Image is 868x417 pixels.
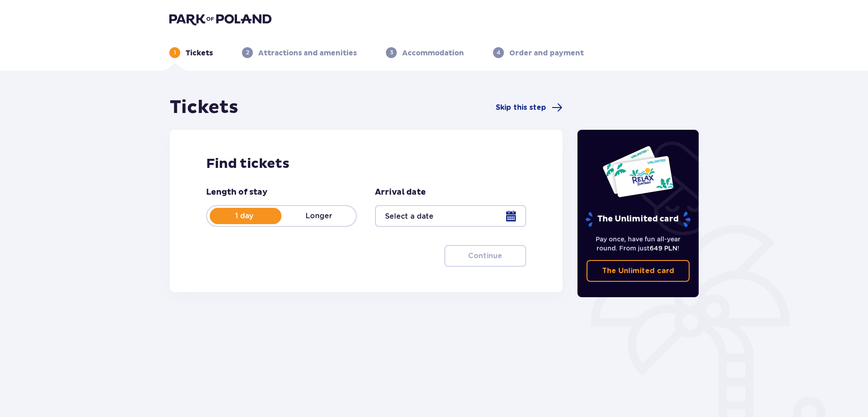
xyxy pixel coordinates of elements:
[497,49,500,57] p: 4
[206,155,526,172] h2: Find tickets
[170,96,238,119] h1: Tickets
[375,187,426,198] p: Arrival date
[602,266,674,276] p: The Unlimited card
[468,251,502,261] p: Continue
[390,49,393,57] p: 3
[585,211,691,227] p: The Unlimited card
[186,48,213,58] p: Tickets
[650,245,677,252] span: 649 PLN
[206,187,267,198] p: Length of stay
[602,145,674,198] img: Two entry cards to Suntago with the word 'UNLIMITED RELAX', featuring a white background with tro...
[402,48,464,58] p: Accommodation
[258,48,357,58] p: Attractions and amenities
[246,49,249,57] p: 2
[509,48,584,58] p: Order and payment
[174,49,176,57] p: 1
[281,211,356,221] p: Longer
[242,47,357,58] div: 2Attractions and amenities
[496,103,546,113] span: Skip this step
[496,102,562,113] a: Skip this step
[169,47,213,58] div: 1Tickets
[444,245,526,267] button: Continue
[587,235,690,253] p: Pay once, have fun all-year round. From just !
[207,211,281,221] p: 1 day
[386,47,464,58] div: 3Accommodation
[587,260,690,282] a: The Unlimited card
[493,47,584,58] div: 4Order and payment
[169,13,271,25] img: Park of Poland logo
